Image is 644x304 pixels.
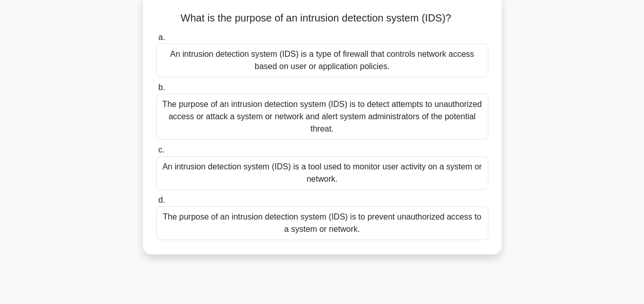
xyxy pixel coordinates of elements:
div: The purpose of an intrusion detection system (IDS) is to detect attempts to unauthorized access o... [156,94,488,140]
span: d. [158,196,165,204]
div: An intrusion detection system (IDS) is a tool used to monitor user activity on a system or network. [156,156,488,190]
span: c. [158,145,164,154]
span: b. [158,83,165,92]
div: The purpose of an intrusion detection system (IDS) is to prevent unauthorized access to a system ... [156,206,488,240]
h5: What is the purpose of an intrusion detection system (IDS)? [155,12,489,25]
span: a. [158,33,165,41]
div: An intrusion detection system (IDS) is a type of firewall that controls network access based on u... [156,44,488,77]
